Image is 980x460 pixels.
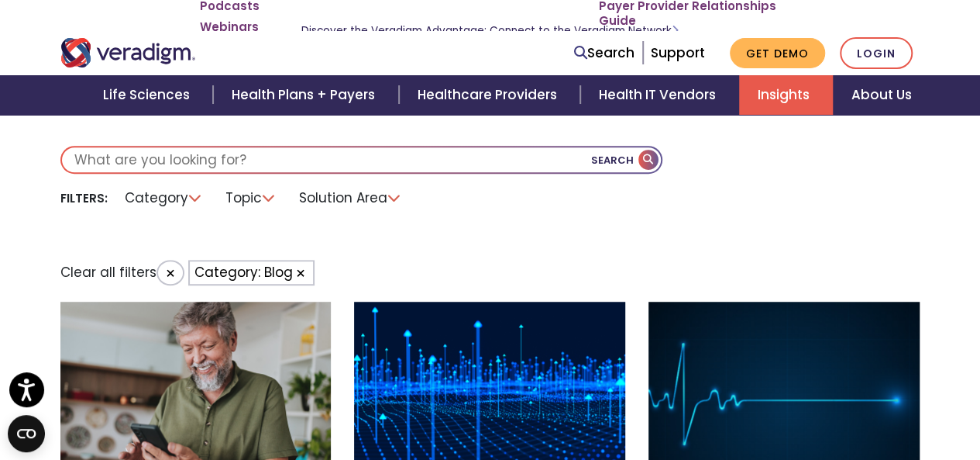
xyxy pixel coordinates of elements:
a: Search [574,43,634,64]
a: About Us [833,75,930,115]
a: Insights [739,75,833,115]
a: Login [840,37,913,69]
a: Get Demo [730,38,825,68]
li: Category [115,186,212,210]
a: Health IT Vendors [580,75,739,115]
span: Learn More [672,23,679,38]
li: Solution Area [290,186,411,210]
li: Topic [216,186,286,210]
button: Category: Blog [188,260,315,285]
button: Search [591,147,661,172]
li: Clear all filters [60,260,184,289]
button: Open CMP widget [8,415,45,452]
img: Veradigm logo [60,38,196,67]
a: Life Sciences [84,75,213,115]
a: Discover the Veradigm Advantage: Connect to the Veradigm NetworkLearn More [301,23,679,38]
input: What are you looking for? [62,147,661,172]
a: Support [651,43,705,62]
li: Filters: [60,190,108,206]
a: Health Plans + Payers [213,75,398,115]
a: Healthcare Providers [399,75,580,115]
